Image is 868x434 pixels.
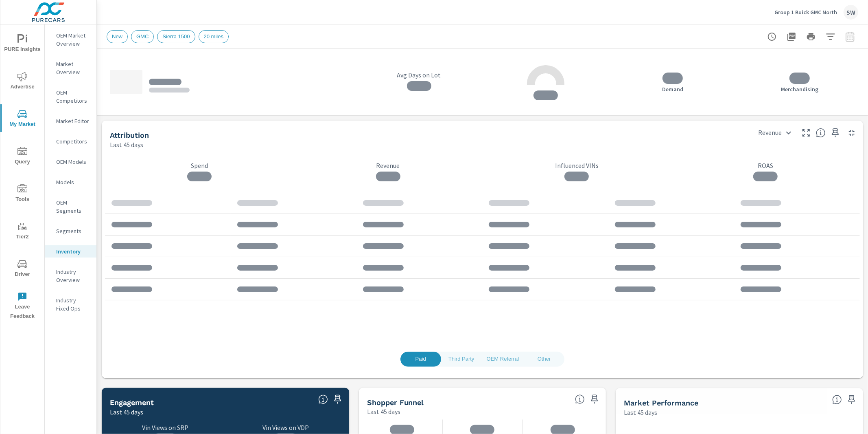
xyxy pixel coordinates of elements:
[131,33,153,40] span: GMC
[845,393,858,406] span: Save this to your personalized report
[318,394,328,404] span: See what makes and models are getting noticed based off a score of 0 to 100, with 100 representin...
[110,398,154,407] h5: Engagement
[45,176,96,188] div: Models
[45,86,96,107] div: OEM Competitors
[45,196,96,217] div: OEM Segments
[110,407,143,417] p: Last 45 days
[446,355,477,364] span: Third Party
[816,128,826,138] span: See which channels are bringing the greatest return on your investment. The sale of each VIN can ...
[676,161,855,170] p: ROAS
[3,34,42,54] span: PURE Insights
[0,24,44,324] div: nav menu
[45,156,96,168] div: OEM Models
[230,423,341,432] p: Vin Views on VDP
[45,294,96,315] div: Industry Fixed Ops
[662,86,683,93] label: Demand
[803,29,819,45] button: Print Report
[331,393,344,406] span: Save this to your personalized report
[107,33,127,40] span: New
[845,126,858,139] button: Minimize Widget
[3,109,42,129] span: My Market
[624,399,698,407] h5: Market Performance
[110,423,221,432] p: Vin Views on SRP
[45,135,96,148] div: Competitors
[783,29,800,45] button: "Export Report to PDF"
[56,117,90,125] p: Market Editor
[56,227,90,235] p: Segments
[45,266,96,286] div: Industry Overview
[822,29,839,45] button: Apply Filters
[832,395,842,405] span: Understand your inventory, price and days to sell compared to other dealers in your market.
[56,158,90,166] p: OEM Models
[56,296,90,313] p: Industry Fixed Ops
[529,355,560,364] span: Other
[45,115,96,127] div: Market Editor
[753,126,796,140] div: Revenue
[488,161,667,170] p: Influenced VINs
[3,292,42,321] span: Leave Feedback
[56,268,90,284] p: Industry Overview
[3,147,42,167] span: Query
[487,355,519,364] span: OEM Referral
[56,247,90,256] p: Inventory
[367,398,424,407] h5: Shopper Funnel
[3,222,42,242] span: Tier2
[781,86,818,93] label: Merchandising
[3,72,42,92] span: Advertise
[56,31,90,48] p: OEM Market Overview
[56,198,90,215] p: OEM Segments
[199,33,228,40] span: 20 miles
[45,29,96,50] div: OEM Market Overview
[624,408,657,417] p: Last 45 days
[3,259,42,279] span: Driver
[110,140,143,150] p: Last 45 days
[299,161,478,170] p: Revenue
[588,393,601,406] span: Save this to your personalized report
[110,161,289,170] p: Spend
[56,88,90,105] p: OEM Competitors
[829,126,842,139] span: Save this to your personalized report
[575,394,585,404] span: Know where every customer is during their purchase journey. View customer activity from first cli...
[361,71,478,79] p: Avg Days on Lot
[844,5,858,20] div: SW
[3,184,42,204] span: Tools
[56,60,90,76] p: Market Overview
[56,178,90,186] p: Models
[405,355,436,364] span: Paid
[45,225,96,237] div: Segments
[157,33,195,40] span: Sierra 1500
[110,131,149,139] h5: Attribution
[800,126,813,139] button: Make Fullscreen
[367,407,400,417] p: Last 45 days
[774,9,837,16] p: Group 1 Buick GMC North
[45,245,96,258] div: Inventory
[56,137,90,145] p: Competitors
[45,58,96,78] div: Market Overview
